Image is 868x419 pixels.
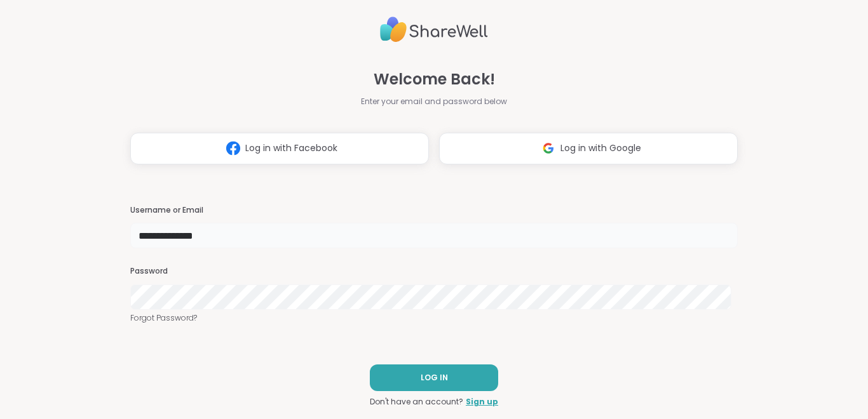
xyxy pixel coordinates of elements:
button: Log in with Facebook [130,133,429,164]
h3: Username or Email [130,205,738,216]
span: LOG IN [421,372,448,383]
a: Forgot Password? [130,312,738,324]
span: Don't have an account? [370,396,463,408]
span: Enter your email and password below [361,96,507,107]
span: Welcome Back! [374,68,495,91]
a: Sign up [466,396,498,408]
span: Log in with Google [560,142,641,155]
span: Log in with Facebook [245,142,337,155]
img: ShareWell Logomark [221,136,245,160]
img: ShareWell Logo [380,11,488,48]
button: Log in with Google [439,133,738,164]
h3: Password [130,266,738,277]
button: LOG IN [370,364,498,391]
img: ShareWell Logomark [536,136,560,160]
